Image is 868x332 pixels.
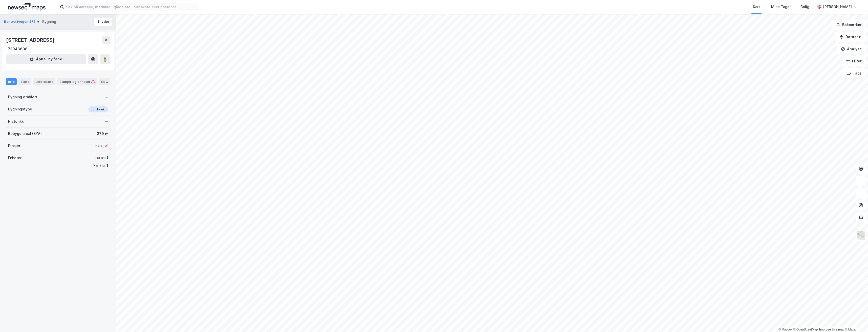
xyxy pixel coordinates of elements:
[843,308,868,332] iframe: Chat Widget
[105,94,108,100] div: —
[800,4,809,10] div: Bolig
[105,118,108,125] div: —
[4,19,36,24] button: Bontveitvegen 474
[95,144,103,148] div: Heis:
[59,79,95,84] div: Etasjer og enheter
[6,54,86,64] button: Åpne i ny fane
[778,328,792,331] a: Mapbox
[823,4,852,10] div: [PERSON_NAME]
[832,20,866,30] button: Bokmerker
[8,3,46,11] img: logo.a4113a55bc3d86da70a041830d287a7e.svg
[819,328,844,331] a: Improve this map
[842,56,866,66] button: Filter
[6,78,17,85] div: Info
[6,46,28,52] div: 172943608
[106,162,108,169] div: 1
[95,156,105,160] div: Totalt:
[64,3,199,11] input: Søk på adresse, matrikkel, gårdeiere, leietakere eller personer
[8,155,21,161] div: Enheter
[8,131,42,137] div: Bebygd areal (BYA)
[842,68,866,78] button: Tags
[6,36,56,44] div: [STREET_ADDRESS]
[42,19,56,25] div: Bygning
[106,155,108,161] div: 1
[837,44,866,54] button: Analyse
[771,4,789,10] div: Mine Tags
[856,231,866,240] img: Z
[8,143,20,149] div: Etasjer
[94,18,112,26] button: Tilbake
[97,131,108,137] div: 279 ㎡
[19,78,31,85] div: Eiere
[793,328,818,331] a: OpenStreetMap
[753,4,760,10] div: Kart
[93,163,105,168] div: Næring:
[8,118,24,125] div: Historikk
[8,94,37,100] div: Bygning etablert
[835,32,866,42] button: Datasett
[99,78,110,85] div: ESG
[8,106,32,112] div: Bygningstype
[33,78,55,85] div: Leietakere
